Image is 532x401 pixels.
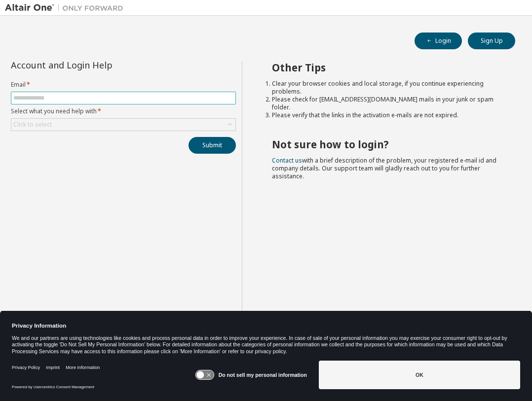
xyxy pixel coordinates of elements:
[272,61,497,74] h2: Other Tips
[272,80,497,96] li: Clear your browser cookies and local storage, if you continue experiencing problems.
[11,119,235,131] div: Click to select
[272,156,496,180] span: with a brief description of the problem, your registered e-mail id and company details. Our suppo...
[272,156,302,165] a: Contact us
[272,96,497,111] li: Please check for [EMAIL_ADDRESS][DOMAIN_NAME] mails in your junk or spam folder.
[272,111,497,119] li: Please verify that the links in the activation e-mails are not expired.
[11,107,236,115] label: Select what you need help with
[272,138,497,151] h2: Not sure how to login?
[468,33,515,49] button: Sign Up
[189,137,236,154] button: Submit
[415,33,462,49] button: Login
[13,121,52,129] div: Click to select
[5,3,128,13] img: Altair One
[11,61,191,69] div: Account and Login Help
[11,81,236,89] label: Email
